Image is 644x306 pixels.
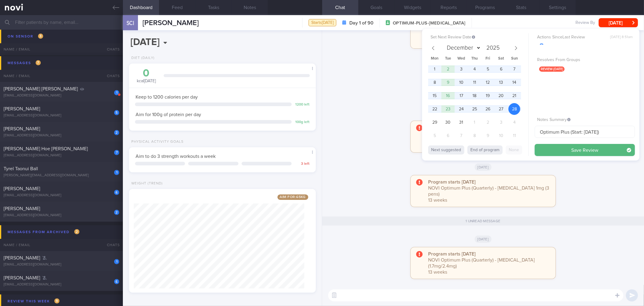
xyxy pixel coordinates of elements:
span: [PERSON_NAME] [4,256,40,260]
div: [EMAIL_ADDRESS][DOMAIN_NAME] [4,282,119,287]
span: December 19, 2025 [482,90,494,102]
span: January 11, 2026 [508,130,520,142]
input: Year [484,45,501,51]
span: 7 [36,60,41,65]
span: January 8, 2026 [469,130,480,142]
span: December 3, 2025 [455,63,467,75]
span: December 15, 2025 [429,90,441,102]
span: OPTIMUM-PLUS-[MEDICAL_DATA] [393,20,465,26]
span: [DATE] 8:51am [610,35,633,40]
label: Resolves From Groups [537,57,633,63]
span: January 1, 2026 [469,116,480,128]
span: December 14, 2025 [508,76,520,88]
div: [EMAIL_ADDRESS][DOMAIN_NAME] [4,93,119,98]
span: Sun [508,57,521,61]
span: December 16, 2025 [442,90,454,102]
div: [EMAIL_ADDRESS][DOMAIN_NAME] [4,113,119,118]
span: January 9, 2026 [482,130,494,142]
div: 1200 left [295,103,310,107]
span: 9 [54,298,59,304]
span: 13 weeks [428,270,447,275]
span: review-[DATE] [539,67,565,72]
span: NOVI Optimum Plus (Quarterly) - [MEDICAL_DATA] (1.7mg/2.4mg) [428,258,535,269]
div: Physical Activity Goals [129,140,184,144]
span: December 2, 2025 [442,63,454,75]
span: January 2, 2026 [482,116,494,128]
span: [PERSON_NAME] [4,186,40,191]
span: [PERSON_NAME] [PERSON_NAME] [4,86,78,91]
span: Aim for: 65 kg [277,194,308,200]
div: 1 [114,170,119,175]
span: January 7, 2026 [455,130,467,142]
span: December 11, 2025 [469,76,480,88]
span: December 9, 2025 [442,76,454,88]
span: Aim to do 3 strength workouts a week [136,154,216,159]
span: December 21, 2025 [508,90,520,102]
div: 2 [114,130,119,135]
button: End of program [467,145,503,155]
span: December 24, 2025 [455,103,467,115]
div: Starts [DATE] [309,19,336,27]
button: [DATE] [599,18,638,27]
div: 3 left [295,162,310,166]
button: Save Review [535,144,635,156]
span: January 10, 2026 [495,130,507,142]
span: December 30, 2025 [442,116,454,128]
span: December 31, 2025 [455,116,467,128]
span: Aim for 100g of protein per day [136,112,201,117]
strong: Program starts [DATE] [428,180,476,184]
span: December 10, 2025 [455,76,467,88]
span: Review By [575,20,595,26]
span: [PERSON_NAME] [4,106,40,111]
span: December 26, 2025 [482,103,494,115]
span: 13 weeks [428,198,447,203]
span: December 1, 2025 [429,63,441,75]
div: 100 g left [295,120,310,125]
div: SCI [121,11,139,35]
div: 2 [114,210,119,215]
span: Fri [481,57,495,61]
span: Mon [428,57,441,61]
span: Notes Summary [537,118,571,122]
span: January 6, 2026 [442,130,454,142]
div: [PERSON_NAME][EMAIL_ADDRESS][DOMAIN_NAME] [4,173,119,178]
span: January 5, 2026 [429,130,441,142]
span: [PERSON_NAME] Hoe [PERSON_NAME] [4,146,88,151]
span: December 6, 2025 [495,63,507,75]
span: December 17, 2025 [455,90,467,102]
div: 1 [114,259,119,264]
div: 5 [114,110,119,115]
div: Messages [6,59,42,67]
div: Chats [99,70,123,82]
span: December 4, 2025 [469,63,480,75]
div: Diet (Daily) [129,56,155,60]
span: December 7, 2025 [508,63,520,75]
div: kcal [DATE] [135,68,158,84]
span: December 29, 2025 [429,116,441,128]
select: Month [444,43,481,53]
div: Review this week [6,297,61,305]
span: January 3, 2026 [495,116,507,128]
span: Tyrel Taonui Ball [4,166,38,171]
div: Weight (Trend) [129,181,163,186]
div: [EMAIL_ADDRESS][DOMAIN_NAME] [4,213,119,218]
span: December 27, 2025 [495,103,507,115]
span: December 5, 2025 [482,63,494,75]
span: 2 [74,229,79,234]
strong: Day 1 of 90 [349,20,373,26]
label: Actions Since Last Review [537,35,633,40]
span: [PERSON_NAME] [4,275,40,280]
span: December 25, 2025 [469,103,480,115]
span: December 22, 2025 [429,103,441,115]
label: Set Next Review Date [431,35,526,40]
span: [PERSON_NAME] [4,126,40,131]
div: [EMAIL_ADDRESS][DOMAIN_NAME] [4,133,119,138]
div: Chats [99,239,123,251]
span: [PERSON_NAME] [143,19,199,27]
span: January 4, 2026 [508,116,520,128]
div: [EMAIL_ADDRESS][DOMAIN_NAME] [4,262,119,267]
span: December 28, 2025 [508,103,520,115]
span: Keep to 1200 calories per day [136,95,198,99]
div: 7 [114,150,119,155]
div: [EMAIL_ADDRESS][DOMAIN_NAME] [4,153,119,158]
